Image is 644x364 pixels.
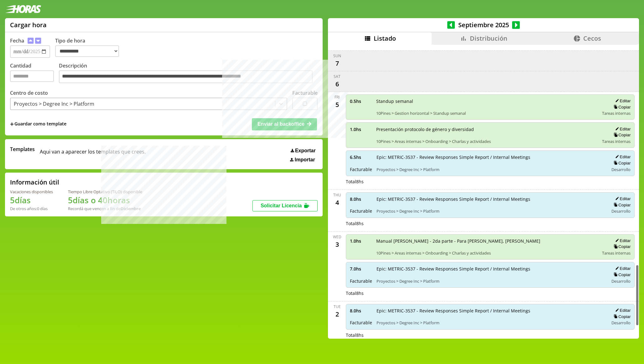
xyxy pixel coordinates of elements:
h1: 5 días [10,195,53,206]
span: Manual [PERSON_NAME] - 2da parte - Para [PERSON_NAME], [PERSON_NAME] [376,238,598,244]
div: scrollable content [328,45,639,338]
span: 1.0 hs [350,238,372,244]
button: Copiar [612,272,631,277]
h1: 5 días o 40 horas [68,195,142,206]
span: 7.0 hs [350,266,372,272]
div: Thu [333,192,341,198]
label: Tipo de hora [55,37,124,58]
span: Presentación protocolo de género y diversidad [376,126,598,132]
div: Sat [334,74,340,79]
span: Distribución [470,34,507,43]
button: Copiar [612,244,631,249]
span: Tareas internas [602,110,631,116]
button: Editar [613,126,631,132]
span: Desarrollo [611,208,631,214]
button: Copiar [612,314,631,319]
span: Facturable [350,208,372,214]
span: Desarrollo [611,167,631,172]
span: + [10,121,14,128]
label: Descripción [59,62,318,85]
span: Listado [374,34,396,43]
div: 3 [332,240,342,250]
span: 1.0 hs [350,126,372,132]
button: Editar [613,308,631,313]
span: Epic: METRIC-3537 - Review Responses Simple Report / Internal Meetings [377,266,604,272]
span: 10Pines > Areas internas > Onboarding > Charlas y actividades [376,250,598,256]
button: Copiar [612,132,631,138]
button: Copiar [612,104,631,110]
div: Vacaciones disponibles [10,189,53,195]
button: Copiar [612,202,631,208]
span: Desarrollo [611,278,631,284]
button: Exportar [289,148,318,154]
b: Diciembre [121,206,141,211]
div: Sun [333,53,341,58]
h2: Información útil [10,178,59,186]
div: Wed [333,234,341,240]
div: Proyectos > Degree Inc > Platform [14,100,94,107]
button: Editar [613,154,631,159]
h1: Cargar hora [10,21,47,29]
input: Cantidad [10,70,54,82]
div: Tue [334,304,341,309]
span: +Guardar como template [10,121,66,128]
div: 2 [332,309,342,319]
span: Facturable [350,278,372,284]
span: Proyectos > Degree Inc > Platform [377,278,604,284]
div: Total 8 hs [346,332,635,338]
span: Templates [10,146,35,153]
span: Exportar [295,148,316,154]
button: Editar [613,98,631,104]
span: Importar [295,157,315,163]
span: Cecos [583,34,601,43]
span: Tareas internas [602,139,631,144]
span: Desarrollo [611,320,631,326]
select: Tipo de hora [55,45,119,57]
div: 6 [332,79,342,89]
div: De otros años: 0 días [10,206,53,211]
span: Proyectos > Degree Inc > Platform [377,167,604,172]
label: Facturable [292,89,318,96]
div: Total 8 hs [346,179,635,185]
span: 10Pines > Areas internas > Onboarding > Charlas y actividades [376,139,598,144]
span: Enviar al backoffice [257,121,304,127]
span: Standup semanal [376,98,598,104]
label: Centro de costo [10,89,48,96]
span: Proyectos > Degree Inc > Platform [377,208,604,214]
span: 6.5 hs [350,154,372,160]
span: Facturable [350,320,372,326]
span: Aqui van a aparecer los templates que crees. [40,146,146,163]
span: Solicitar Licencia [261,203,302,208]
button: Editar [613,196,631,201]
img: logotipo [5,5,41,13]
span: 10Pines > Gestion horizontal > Standup semanal [376,110,598,116]
label: Cantidad [10,62,59,85]
span: 0.5 hs [350,98,372,104]
div: Tiempo Libre Optativo (TiLO) disponible [68,189,142,195]
span: Tareas internas [602,250,631,256]
button: Enviar al backoffice [252,118,317,130]
span: Proyectos > Degree Inc > Platform [377,320,604,326]
div: 4 [332,198,342,208]
div: 7 [332,58,342,68]
button: Solicitar Licencia [252,200,318,211]
textarea: Descripción [59,70,313,83]
div: Recordá que vencen a fin de [68,206,142,211]
button: Copiar [612,160,631,166]
span: Septiembre 2025 [455,21,512,29]
label: Fecha [10,37,24,44]
div: Total 8 hs [346,220,635,226]
button: Editar [613,266,631,271]
span: 8.0 hs [350,196,372,202]
span: Epic: METRIC-3537 - Review Responses Simple Report / Internal Meetings [377,196,604,202]
div: Total 8 hs [346,290,635,296]
span: Epic: METRIC-3537 - Review Responses Simple Report / Internal Meetings [377,308,604,314]
div: Fri [335,94,340,100]
span: Epic: METRIC-3537 - Review Responses Simple Report / Internal Meetings [377,154,604,160]
button: Editar [613,238,631,243]
span: 8.0 hs [350,308,372,314]
div: 5 [332,100,342,110]
span: Facturable [350,166,372,172]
